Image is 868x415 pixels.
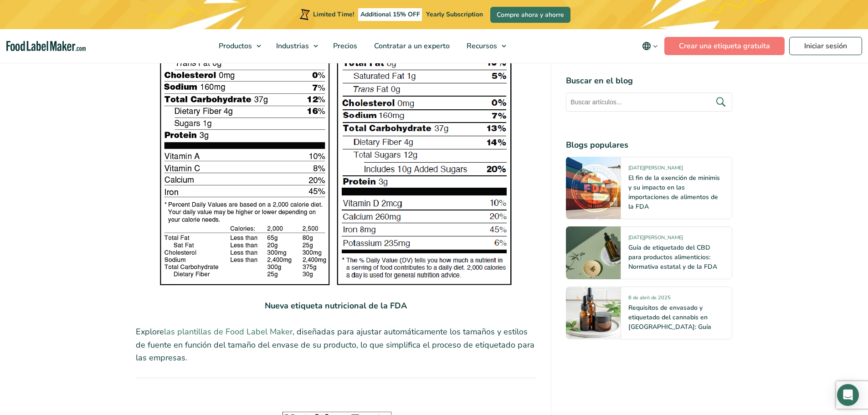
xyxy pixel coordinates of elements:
[566,139,732,151] h4: Blogs populares
[358,8,422,21] span: Additional 15% OFF
[211,29,266,63] a: Productos
[628,243,717,271] a: Guía de etiquetado del CBD para productos alimenticios: Normativa estatal y de la FDA
[164,326,293,337] a: las plantillas de Food Label Maker
[265,300,407,311] strong: Nueva etiqueta nutricional de la FDA
[789,37,862,55] a: Iniciar sesión
[628,303,711,331] a: Requisitos de envasado y etiquetado del cannabis en [GEOGRAPHIC_DATA]: Guía
[313,10,354,19] span: Limited Time!
[458,29,511,63] a: Recursos
[330,41,358,51] span: Precios
[216,41,253,51] span: Productos
[464,41,498,51] span: Recursos
[426,10,483,19] span: Yearly Subscription
[628,164,683,175] span: [DATE][PERSON_NAME]
[366,29,456,63] a: Contratar a un experto
[268,29,323,63] a: Industrias
[628,294,671,305] span: 8 de abril de 2025
[566,92,732,112] input: Buscar artículos...
[566,75,732,87] h4: Buscar en el blog
[628,174,720,211] a: El fin de la exención de minimis y su impacto en las importaciones de alimentos de la FDA
[273,41,310,51] span: Industrias
[664,37,785,55] a: Crear una etiqueta gratuita
[136,325,537,364] p: Explore , diseñadas para ajustar automáticamente los tamaños y estilos de fuente en función del t...
[837,384,859,406] div: Open Intercom Messenger
[490,7,570,23] a: Compre ahora y ahorre
[628,234,683,245] span: [DATE][PERSON_NAME]
[325,29,364,63] a: Precios
[371,41,451,51] span: Contratar a un experto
